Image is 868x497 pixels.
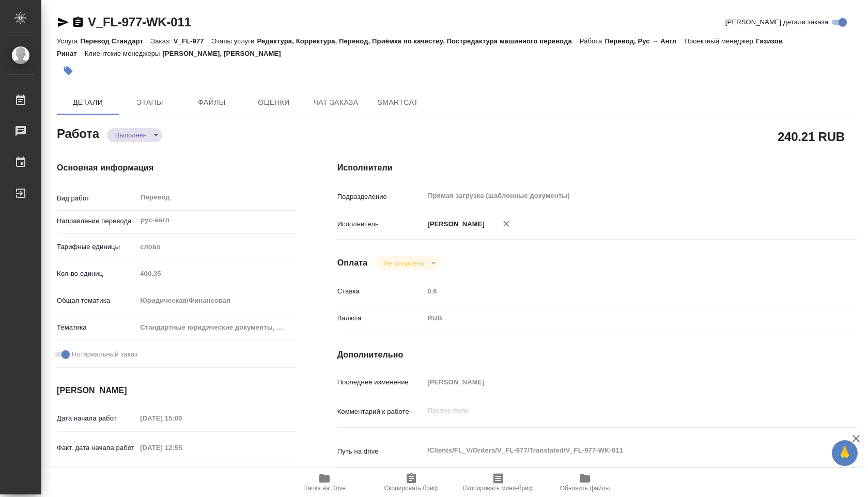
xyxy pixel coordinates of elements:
p: Этапы услуги [212,37,257,45]
span: Оценки [249,96,299,109]
span: SmartCat [373,96,423,109]
button: 🙏 [832,440,858,466]
p: [PERSON_NAME], [PERSON_NAME] [163,50,289,57]
p: Перевод, Рус → Англ [605,37,684,45]
button: Удалить исполнителя [495,212,518,235]
p: Редактура, Корректура, Перевод, Приёмка по качеству, Постредактура машинного перевода [257,37,579,45]
span: Чат заказа [311,96,361,109]
h4: Оплата [337,257,368,269]
span: Скопировать бриф [384,485,438,492]
p: Дата начала работ [57,413,136,424]
input: Пустое поле [424,375,813,390]
button: Скопировать мини-бриф [455,468,541,497]
p: Кол-во единиц [57,269,136,279]
h4: Дополнительно [337,349,857,361]
button: Обновить файлы [541,468,628,497]
h4: [PERSON_NAME] [57,384,296,397]
button: Добавить тэг [57,59,80,82]
div: Выполнен [107,128,162,142]
div: Выполнен [376,256,439,270]
span: Скопировать мини-бриф [462,485,533,492]
div: Стандартные юридические документы, договоры, уставы [136,319,296,336]
p: Тематика [57,322,136,333]
input: Пустое поле [136,440,227,455]
span: Обновить файлы [560,485,610,492]
button: Скопировать бриф [368,468,455,497]
span: Этапы [125,96,175,109]
div: Юридическая/Финансовая [136,292,296,309]
p: [PERSON_NAME] [424,219,485,229]
p: Тарифные единицы [57,242,136,252]
span: [PERSON_NAME] детали заказа [725,17,828,27]
h4: Исполнители [337,162,857,174]
p: Вид работ [57,193,136,204]
p: Факт. дата начала работ [57,443,136,453]
h2: 240.21 RUB [778,128,845,145]
p: Услуга [57,37,80,45]
p: Перевод Стандарт [80,37,151,45]
button: Скопировать ссылку для ЯМессенджера [57,16,69,28]
p: Подразделение [337,192,424,202]
span: Нотариальный заказ [72,349,137,360]
input: Пустое поле [136,467,227,482]
p: Ставка [337,286,424,297]
h4: Основная информация [57,162,296,174]
span: Детали [63,96,113,109]
h2: Работа [57,123,99,142]
p: Комментарий к работе [337,407,424,417]
span: Файлы [187,96,237,109]
a: V_FL-977-WK-011 [88,15,191,29]
p: Клиентские менеджеры [85,50,163,57]
button: Не оплачена [381,259,427,268]
input: Пустое поле [424,284,813,299]
textarea: /Clients/FL_V/Orders/V_FL-977/Translated/V_FL-977-WK-011 [424,442,813,459]
p: Проектный менеджер [684,37,755,45]
p: Исполнитель [337,219,424,229]
button: Папка на Drive [281,468,368,497]
input: Пустое поле [136,411,227,426]
div: RUB [424,309,813,327]
p: Работа [580,37,605,45]
button: Выполнен [112,131,150,139]
p: Последнее изменение [337,377,424,387]
span: Папка на Drive [303,485,346,492]
p: Общая тематика [57,296,136,306]
p: Валюта [337,313,424,323]
div: слово [136,238,296,256]
input: Пустое поле [136,266,296,281]
p: Путь на drive [337,446,424,457]
p: Направление перевода [57,216,136,226]
button: Скопировать ссылку [72,16,84,28]
p: Заказ: [151,37,173,45]
p: V_FL-977 [174,37,212,45]
span: 🙏 [836,442,854,464]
